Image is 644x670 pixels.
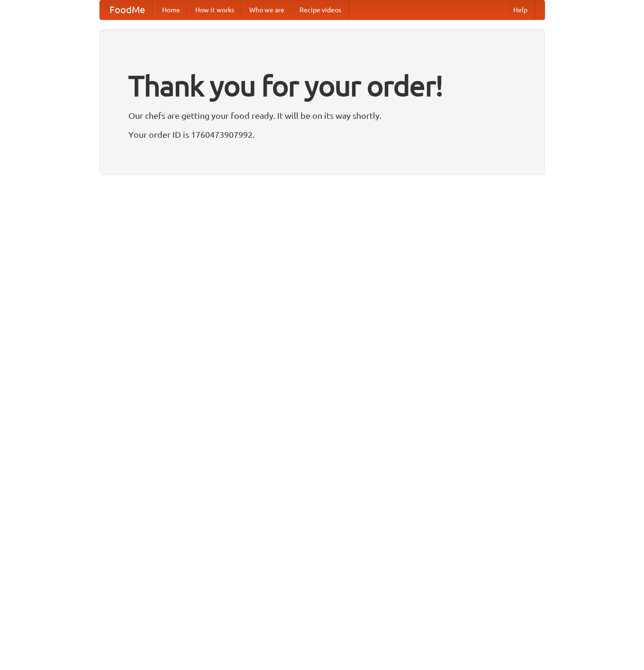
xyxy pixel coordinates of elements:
a: How it works [188,0,242,19]
p: Your order ID is 1760473907992. [128,127,516,142]
a: Recipe videos [292,0,349,19]
h1: Thank you for your order! [128,63,516,108]
a: FoodMe [100,0,154,19]
a: Help [506,0,535,19]
a: Home [154,0,188,19]
p: Our chefs are getting your food ready. It will be on its way shortly. [128,108,516,123]
a: Who we are [242,0,292,19]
